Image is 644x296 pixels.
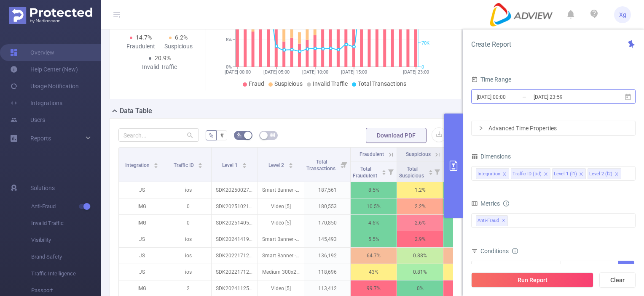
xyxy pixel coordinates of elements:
span: Metrics [471,200,500,207]
p: Smart Banner - 320x50 [0] [258,248,304,264]
button: Clear [599,272,636,288]
div: Contains [526,261,553,275]
span: Level 1 [222,162,239,168]
p: ios [165,182,211,198]
i: icon: close [502,172,507,177]
p: 5.5% [351,231,397,247]
span: Traffic Intelligence [31,265,101,282]
p: 0.88% [397,248,443,264]
a: Integrations [10,95,62,111]
img: Protected Media [9,7,92,24]
div: Traffic ID (tid) [513,169,542,180]
div: Integration [476,261,507,275]
p: Video [5] [258,215,304,231]
span: 14.7% [136,34,152,41]
tspan: 0% [226,64,232,70]
button: Run Report [471,272,593,288]
a: Reports [30,130,51,147]
p: ios [165,248,211,264]
i: icon: close [544,172,548,177]
p: ios [165,264,211,280]
span: Fraudulent [360,151,384,157]
p: 43.8% [443,264,489,280]
i: Filter menu [431,161,443,182]
i: icon: caret-up [381,169,386,171]
span: Brand Safety [31,248,101,265]
tspan: [DATE] 15:00 [341,69,367,75]
div: icon: rightAdvanced Time Properties [472,121,635,135]
span: Visibility [31,232,101,248]
span: Suspicious [274,80,303,87]
p: 136,192 [304,248,350,264]
span: Dimensions [471,153,511,160]
i: icon: caret-up [198,161,203,164]
p: 2.9% [397,231,443,247]
p: 8.5% [351,182,397,198]
div: Level 1 (l1) [554,169,577,180]
div: Fraudulent [122,42,160,51]
i: icon: caret-down [198,165,203,167]
p: SDK202514050206455r9iip1n5libqsc [212,215,258,231]
i: icon: close [614,172,619,177]
span: Total Transactions [358,80,406,87]
p: 7.2% [443,215,489,231]
p: 10.5% [351,198,397,214]
i: icon: info-circle [512,248,518,254]
p: JS [119,264,165,280]
span: Create Report [471,40,511,48]
a: Users [10,111,45,128]
p: Smart Banner - 320x50 [0] [258,231,304,247]
p: 118,696 [304,264,350,280]
span: Total Fraudulent [353,166,378,179]
tspan: [DATE] 00:00 [225,69,251,75]
i: icon: caret-up [288,161,293,164]
div: Level 2 (l2) [589,169,612,180]
li: Traffic ID (tid) [511,168,550,179]
div: Sort [198,161,203,166]
div: Sort [381,169,386,174]
p: Smart Banner - 320x50 [0] [258,182,304,198]
p: 2.6% [397,215,443,231]
p: SDK20250027120226cxxdb7eglzgd08b [212,182,258,198]
i: icon: caret-down [242,165,247,167]
p: 187,561 [304,182,350,198]
p: 4.6% [351,215,397,231]
span: Time Range [471,76,511,83]
div: Sort [153,161,158,166]
span: Suspicious [406,151,431,157]
span: Anti-Fraud [476,215,508,226]
a: Usage Notification [10,78,79,95]
p: JS [119,231,165,247]
p: 145,493 [304,231,350,247]
i: icon: caret-down [381,172,386,174]
li: Level 1 (l1) [552,168,586,179]
span: Reports [30,135,51,142]
p: 1.2% [397,182,443,198]
p: IMG [119,198,165,214]
span: Solutions [30,180,55,196]
i: icon: close [579,172,583,177]
p: Video [5] [258,198,304,214]
span: % [209,132,213,139]
i: icon: caret-up [154,161,158,164]
tspan: [DATE] 10:00 [302,69,328,75]
h2: Data Table [120,106,152,116]
span: Invalid Traffic [31,215,101,232]
input: Search... [118,128,199,142]
p: JS [119,182,165,198]
i: icon: table [270,132,275,137]
span: Total Transactions [306,159,337,172]
p: 2.2% [397,198,443,214]
p: 0.81% [397,264,443,280]
span: Total Suspicious [399,166,425,179]
div: Sort [242,161,247,166]
i: icon: caret-down [288,165,293,167]
button: Add [618,261,634,275]
div: Sort [428,169,433,174]
span: Invalid Traffic [313,80,348,87]
p: SDK20221712050410xhhnonnqqwbv3yi [212,264,258,280]
p: 12.7% [443,198,489,214]
p: 43% [351,264,397,280]
span: # [220,132,224,139]
p: 8.4% [443,231,489,247]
